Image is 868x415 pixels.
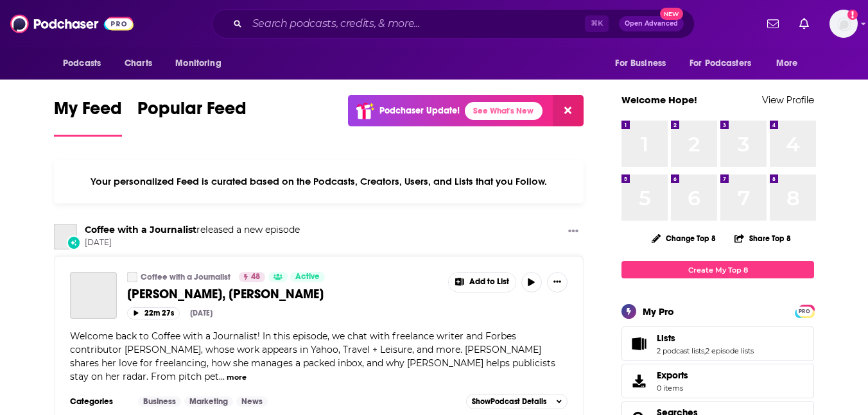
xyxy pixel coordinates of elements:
[547,272,568,292] button: Show More Button
[125,55,152,72] span: Charts
[54,97,122,127] span: My Feed
[690,55,751,72] span: For Podcasters
[767,51,814,76] button: open menu
[449,273,516,292] button: Show More Button
[184,396,233,407] a: Marketing
[166,51,238,76] button: open menu
[67,235,81,250] div: New Episode
[660,8,683,20] span: New
[585,15,609,32] span: ⌘ K
[706,346,754,355] a: 2 episode lists
[657,332,675,344] span: Lists
[127,307,180,319] button: 22m 27s
[227,372,247,383] button: more
[465,102,542,120] a: See What's New
[70,396,128,407] h3: Categories
[621,364,814,398] a: Exports
[563,224,584,240] button: Show More Button
[127,272,137,282] a: Coffee with a Journalist
[625,21,678,27] span: Open Advanced
[141,272,230,282] a: Coffee with a Journalist
[138,396,181,407] a: Business
[54,51,117,76] button: open menu
[621,261,814,278] a: Create My Top 8
[794,13,814,35] a: Show notifications dropdown
[295,271,320,284] span: Active
[847,10,858,20] svg: Add a profile image
[681,51,770,76] button: open menu
[734,226,792,251] button: Share Top 8
[643,305,674,318] div: My Pro
[54,224,77,250] a: Coffee with a Journalist
[247,13,585,34] input: Search podcasts, credits, & more...
[127,286,439,302] a: [PERSON_NAME], [PERSON_NAME]
[137,97,247,127] span: Popular Feed
[615,55,666,72] span: For Business
[236,396,268,407] a: News
[797,307,812,316] span: PRO
[10,12,134,36] img: Podchaser - Follow, Share and Rate Podcasts
[54,97,122,137] a: My Feed
[829,10,858,38] img: User Profile
[657,369,688,381] span: Exports
[657,332,754,344] a: Lists
[137,97,247,137] a: Popular Feed
[85,237,300,248] span: [DATE]
[626,335,652,353] a: Lists
[621,326,814,361] span: Lists
[829,10,858,38] span: Logged in as hopeksander1
[776,55,798,72] span: More
[657,384,688,393] span: 0 items
[127,286,324,302] span: [PERSON_NAME], [PERSON_NAME]
[175,55,221,72] span: Monitoring
[644,230,724,246] button: Change Top 8
[70,330,555,382] span: Welcome back to Coffee with a Journalist! In this episode, we chat with freelance writer and Forb...
[54,160,584,203] div: Your personalized Feed is curated based on the Podcasts, Creators, Users, and Lists that you Follow.
[704,346,706,355] span: ,
[239,272,265,282] a: 48
[619,16,684,31] button: Open AdvancedNew
[626,372,652,390] span: Exports
[657,346,704,355] a: 2 podcast lists
[190,309,213,318] div: [DATE]
[116,51,160,76] a: Charts
[606,51,682,76] button: open menu
[762,94,814,106] a: View Profile
[466,394,568,409] button: ShowPodcast Details
[63,55,101,72] span: Podcasts
[472,397,546,406] span: Show Podcast Details
[251,271,260,284] span: 48
[70,272,117,319] a: Aly Walansky, Forbes
[212,9,695,38] div: Search podcasts, credits, & more...
[762,13,784,35] a: Show notifications dropdown
[469,277,509,287] span: Add to List
[85,224,300,236] h3: released a new episode
[85,224,196,235] a: Coffee with a Journalist
[797,306,812,316] a: PRO
[219,371,225,382] span: ...
[621,94,697,106] a: Welcome Hope!
[829,10,858,38] button: Show profile menu
[290,272,325,282] a: Active
[379,105,460,116] p: Podchaser Update!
